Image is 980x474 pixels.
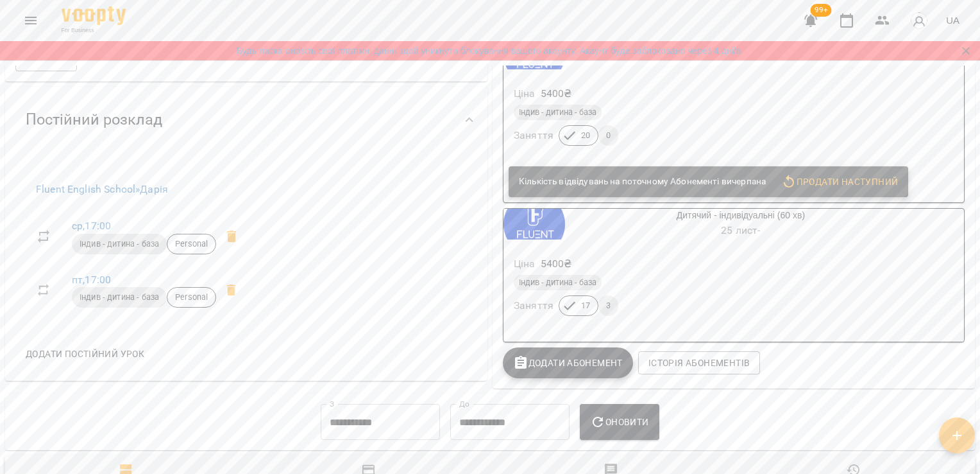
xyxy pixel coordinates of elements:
h6: Ціна [514,85,536,103]
div: Постійний розклад [5,87,487,153]
button: Історія абонементів [638,351,760,374]
span: UA [946,13,959,27]
button: Додати постійний урок [21,342,149,365]
span: Personal [167,238,215,250]
h6: Заняття [514,297,553,315]
a: пт,17:00 [72,274,111,286]
div: Дитячий - індивідуальні (60 хв) [503,209,565,240]
div: Дитячий - індивідуальні (60 хв) [565,209,917,240]
span: Видалити приватний урок Дарія пт 17:00 клієнта Вова child (Дар'я) [216,275,247,306]
span: Додати постійний урок [26,346,144,362]
span: Оновити [590,414,648,430]
span: 17 [573,300,598,312]
span: Індив - дитина - база [72,238,167,250]
span: Індив - дитина - база [514,277,602,288]
button: Menu [15,5,46,36]
span: For Business [62,26,126,35]
span: Personal [167,292,215,303]
a: Будь ласка оновіть свої платіжні данні, щоб уникнути блокування вашого акаунту. Акаунт буде забло... [237,44,743,57]
button: Закрити сповіщення [957,42,975,60]
p: 5400 ₴ [541,86,572,101]
img: Voopty Logo [62,6,126,25]
button: Додати Абонемент [503,347,633,378]
span: 99+ [811,4,832,17]
button: Продати наступний [776,170,903,193]
a: Fluent English School»Дарія [36,183,168,195]
p: 5400 ₴ [541,256,572,272]
span: 25 лист - [721,224,760,236]
span: Індив - дитина - база [72,292,167,303]
button: Оновити [580,404,659,440]
button: Дитячий - індивідуальні (60 хв)26 серп- Ціна5400₴Індив - дитина - базаЗаняття200 [503,39,917,161]
span: Додати Абонемент [513,355,623,371]
span: Історія абонементів [648,355,750,371]
span: 3 [598,300,618,312]
span: Видалити приватний урок Дарія ср 17:00 клієнта Вова child (Дар'я) [216,221,247,252]
div: Кількість відвідувань на поточному Абонементі вичерпана [519,170,766,193]
button: UA [941,8,965,32]
a: ср,17:00 [72,220,111,232]
h6: Ціна [514,255,536,273]
span: Постійний розклад [26,110,162,130]
button: Дитячий - індивідуальні (60 хв)25 лист- Ціна5400₴Індив - дитина - базаЗаняття173 [503,209,917,331]
span: Індив - дитина - база [514,107,602,118]
span: Продати наступний [781,174,898,189]
h6: Заняття [514,127,553,145]
span: 20 [573,130,598,141]
span: 0 [598,130,618,141]
img: avatar_s.png [910,12,928,30]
